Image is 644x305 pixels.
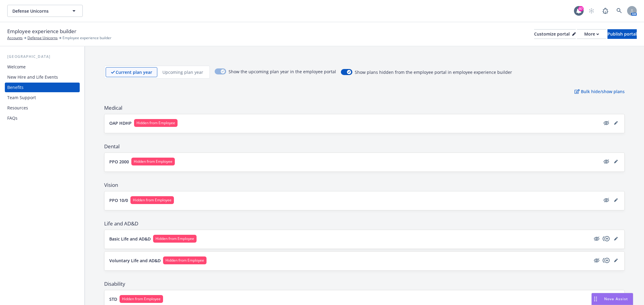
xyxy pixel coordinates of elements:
[607,30,637,39] div: Publish portal
[534,29,576,39] button: Customize portal
[578,6,584,11] div: 87
[584,30,599,39] div: More
[7,83,24,92] div: Benefits
[7,72,58,82] div: New Hire and Life Events
[612,158,620,165] a: editPencil
[27,35,58,41] a: Defense Unicorns
[5,72,80,82] a: New Hire and Life Events
[7,103,28,113] div: Resources
[155,236,194,241] span: Hidden from Employee
[133,197,171,203] span: Hidden from Employee
[5,54,80,60] div: [GEOGRAPHIC_DATA]
[613,5,625,17] a: Search
[607,29,637,39] button: Publish portal
[7,93,36,102] div: Team Support
[599,5,611,17] a: Report a Bug
[612,235,620,242] a: editPencil
[577,29,606,39] button: More
[604,296,628,301] span: Nova Assist
[109,120,132,126] p: OAP HDHP
[593,257,600,264] a: hidden
[109,296,117,302] p: STD
[5,83,80,92] a: Benefits
[592,293,599,305] div: Drag to move
[104,181,625,189] span: Vision
[7,35,23,41] a: Accounts
[109,257,161,264] p: Voluntary Life and AD&D
[5,113,80,123] a: FAQs
[109,159,129,165] p: PPO 2000
[593,235,600,242] a: hidden
[603,257,610,264] a: copyPlus
[12,8,65,14] span: Defense Unicorns
[136,120,175,126] span: Hidden from Employee
[162,69,203,75] p: Upcoming plan year
[603,197,610,204] a: hidden
[104,143,625,150] span: Dental
[585,5,598,17] a: Start snowing
[612,257,620,264] a: editPencil
[603,158,610,165] a: hidden
[355,69,512,75] span: Show plans hidden from the employee portal in employee experience builder
[7,27,76,35] span: Employee experience builder
[612,197,620,204] a: editPencil
[165,258,204,263] span: Hidden from Employee
[62,35,111,41] span: Employee experience builder
[7,62,26,72] div: Welcome
[109,236,151,242] p: Basic Life and AD&D
[109,158,600,165] button: PPO 2000Hidden from Employee
[109,235,591,243] button: Basic Life and AD&DHidden from Employee
[5,93,80,102] a: Team Support
[104,280,625,288] span: Disability
[122,296,161,302] span: Hidden from Employee
[7,5,83,17] button: Defense Unicorns
[603,119,610,127] a: hidden
[116,69,152,75] p: Current plan year
[229,68,336,76] span: Show the upcoming plan year in the employee portal
[603,235,610,242] a: copyPlus
[7,113,18,123] div: FAQs
[5,62,80,72] a: Welcome
[109,197,128,203] p: PPO 10/0
[5,103,80,113] a: Resources
[591,293,633,305] button: Nova Assist
[109,256,591,264] button: Voluntary Life and AD&DHidden from Employee
[109,119,600,127] button: OAP HDHPHidden from Employee
[104,104,625,112] span: Medical
[534,30,576,39] div: Customize portal
[612,119,620,127] a: editPencil
[109,295,591,303] button: STDHidden from Employee
[134,159,172,164] span: Hidden from Employee
[104,220,625,227] span: Life and AD&D
[109,196,600,204] button: PPO 10/0Hidden from Employee
[575,88,625,95] p: Bulk hide/show plans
